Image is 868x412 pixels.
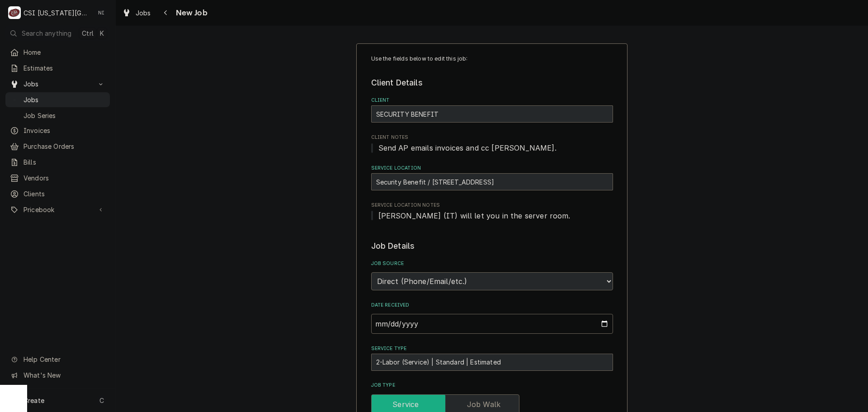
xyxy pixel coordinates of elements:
[136,8,151,18] span: Jobs
[371,173,613,190] div: Security Benefit / 10975 Grandview Drive Bldg 27 Suite 600, Overland Park, KS 66210
[5,352,110,367] a: Go to Help Center
[371,77,613,89] legend: Client Details
[8,6,21,19] div: C
[5,139,110,154] a: Purchase Orders
[24,79,92,89] span: Jobs
[5,170,110,185] a: Vendors
[371,105,613,123] div: SECURITY BENEFIT
[95,6,108,19] div: NI
[24,63,105,73] span: Estimates
[24,370,104,380] span: What's New
[371,97,613,123] div: Client
[5,61,110,76] a: Estimates
[24,189,105,199] span: Clients
[378,143,557,152] span: Send AP emails invoices and cc [PERSON_NAME].
[371,134,613,153] div: Client Notes
[371,202,613,209] span: Service Location Notes
[5,92,110,107] a: Jobs
[371,302,613,334] div: Date Received
[5,202,110,217] a: Go to Pricebook
[371,134,613,141] span: Client Notes
[173,7,208,19] span: New Job
[24,8,90,18] div: CSI [US_STATE][GEOGRAPHIC_DATA]
[371,142,613,153] span: Client Notes
[371,302,613,309] label: Date Received
[100,28,104,38] span: K
[371,202,613,221] div: Service Location Notes
[24,47,105,57] span: Home
[371,165,613,190] div: Service Location
[24,173,105,183] span: Vendors
[5,123,110,138] a: Invoices
[371,210,613,221] span: Service Location Notes
[371,260,613,267] label: Job Source
[5,108,110,123] a: Job Series
[159,5,173,20] button: Navigate back
[24,95,105,104] span: Jobs
[24,397,44,404] span: Create
[5,155,110,170] a: Bills
[22,28,71,38] span: Search anything
[5,45,110,60] a: Home
[118,5,155,20] a: Jobs
[371,345,613,371] div: Service Type
[371,240,613,252] legend: Job Details
[24,157,105,167] span: Bills
[82,28,94,38] span: Ctrl
[371,382,613,389] label: Job Type
[5,76,110,91] a: Go to Jobs
[5,186,110,201] a: Clients
[371,345,613,352] label: Service Type
[371,354,613,371] div: 2-Labor (Service) | Standard | Estimated
[24,126,105,135] span: Invoices
[378,211,571,220] span: [PERSON_NAME] (IT) will let you in the server room.
[8,6,21,19] div: CSI Kansas City's Avatar
[5,25,110,41] button: Search anythingCtrlK
[24,205,92,214] span: Pricebook
[371,55,613,63] p: Use the fields below to edit this job:
[99,396,104,405] span: C
[5,368,110,383] a: Go to What's New
[24,355,104,364] span: Help Center
[24,142,105,151] span: Purchase Orders
[95,6,108,19] div: Nate Ingram's Avatar
[371,165,613,172] label: Service Location
[24,111,105,120] span: Job Series
[371,314,613,334] input: yyyy-mm-dd
[371,97,613,104] label: Client
[371,260,613,290] div: Job Source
